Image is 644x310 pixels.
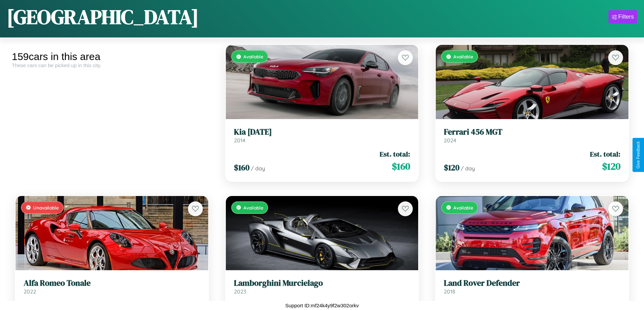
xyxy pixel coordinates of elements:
[12,62,212,68] div: These cars can be picked up in this city.
[444,137,456,144] span: 2024
[24,278,200,295] a: Alfa Romeo Tonale2022
[590,300,620,310] span: Est. total:
[234,162,249,173] span: $ 160
[602,160,620,173] span: $ 120
[453,54,473,59] span: Available
[618,13,634,20] div: Filters
[590,149,620,159] span: Est. total:
[444,127,620,137] h3: Ferrari 456 MGT
[234,288,246,295] span: 2023
[234,278,410,295] a: Lamborghini Murcielago2023
[234,127,410,144] a: Kia [DATE]2014
[12,51,212,62] div: 159 cars in this area
[234,137,245,144] span: 2014
[243,54,263,59] span: Available
[609,10,637,24] button: Filters
[380,149,410,159] span: Est. total:
[24,288,36,295] span: 2022
[234,127,410,137] h3: Kia [DATE]
[444,127,620,144] a: Ferrari 456 MGT2024
[33,205,59,210] span: Unavailable
[7,3,199,31] h1: [GEOGRAPHIC_DATA]
[170,300,200,310] span: Est. total:
[636,141,641,169] div: Give Feedback
[243,205,263,210] span: Available
[234,278,410,288] h3: Lamborghini Murcielago
[380,300,410,310] span: Est. total:
[453,205,473,210] span: Available
[444,278,620,295] a: Land Rover Defender2018
[444,162,459,173] span: $ 120
[444,278,620,288] h3: Land Rover Defender
[24,278,200,288] h3: Alfa Romeo Tonale
[461,165,475,172] span: / day
[444,288,455,295] span: 2018
[285,301,359,310] p: Support ID: mf24k4y9f2w302orkv
[392,160,410,173] span: $ 160
[251,165,265,172] span: / day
